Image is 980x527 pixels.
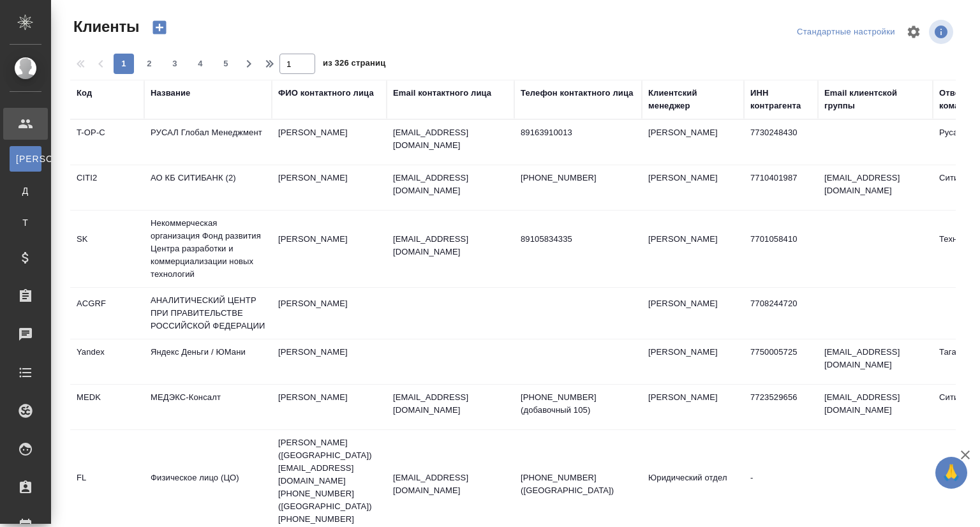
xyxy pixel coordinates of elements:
button: 🙏 [935,457,967,489]
td: [PERSON_NAME] [642,339,744,384]
td: - [744,465,818,510]
span: 2 [139,57,160,70]
td: АНАЛИТИЧЕСКИЙ ЦЕНТР ПРИ ПРАВИТЕЛЬСТВЕ РОССИЙСКОЙ ФЕДЕРАЦИИ [144,288,272,339]
button: Создать [144,17,175,38]
td: 7710401987 [744,165,818,210]
span: Клиенты [70,17,139,37]
td: [PERSON_NAME] [642,291,744,336]
td: Яндекс Деньги / ЮМани [144,339,272,384]
p: 89163910013 [521,126,635,139]
p: [PHONE_NUMBER] (добавочный 105) [521,391,635,417]
td: [PERSON_NAME] [642,165,744,210]
div: ИНН контрагента [750,87,812,112]
td: FL [70,465,144,510]
td: 7708244720 [744,291,818,336]
p: [EMAIL_ADDRESS][DOMAIN_NAME] [393,471,508,497]
td: ACGRF [70,291,144,336]
td: [PERSON_NAME] [272,226,387,271]
td: Физическое лицо (ЦО) [144,465,272,510]
p: [PHONE_NUMBER] ([GEOGRAPHIC_DATA]) [521,471,635,497]
div: Клиентский менеджер [648,87,738,112]
div: ФИО контактного лица [278,87,374,100]
div: Название [151,87,190,100]
td: [EMAIL_ADDRESS][DOMAIN_NAME] [818,165,933,210]
p: [PHONE_NUMBER] [521,172,635,184]
span: 4 [190,57,211,70]
span: 5 [216,57,236,70]
td: Yandex [70,339,144,384]
div: Код [77,87,92,100]
p: 89105834335 [521,233,635,246]
td: [PERSON_NAME] [272,385,387,429]
td: 7723529656 [744,385,818,429]
td: [EMAIL_ADDRESS][DOMAIN_NAME] [818,339,933,384]
td: [PERSON_NAME] [642,226,744,271]
span: из 326 страниц [323,56,385,74]
td: [PERSON_NAME] [272,291,387,336]
span: Настроить таблицу [898,17,929,47]
p: [EMAIL_ADDRESS][DOMAIN_NAME] [393,172,508,197]
p: [EMAIL_ADDRESS][DOMAIN_NAME] [393,391,508,417]
td: МЕДЭКС-Консалт [144,385,272,429]
div: split button [794,22,898,42]
div: Email клиентской группы [824,87,926,112]
td: T-OP-C [70,120,144,165]
p: [EMAIL_ADDRESS][DOMAIN_NAME] [393,126,508,152]
td: CITI2 [70,165,144,210]
span: Т [16,216,35,229]
td: 7730248430 [744,120,818,165]
td: РУСАЛ Глобал Менеджмент [144,120,272,165]
td: Юридический отдел [642,465,744,510]
td: АО КБ СИТИБАНК (2) [144,165,272,210]
div: Email контактного лица [393,87,491,100]
td: 7750005725 [744,339,818,384]
button: 2 [139,54,160,74]
td: [EMAIL_ADDRESS][DOMAIN_NAME] [818,385,933,429]
td: [PERSON_NAME] [272,339,387,384]
td: Некоммерческая организация Фонд развития Центра разработки и коммерциализации новых технологий [144,211,272,287]
td: [PERSON_NAME] [642,120,744,165]
a: Т [10,210,41,235]
button: 5 [216,54,236,74]
p: [EMAIL_ADDRESS][DOMAIN_NAME] [393,233,508,258]
span: [PERSON_NAME] [16,152,35,165]
a: Д [10,178,41,204]
span: Посмотреть информацию [929,20,956,44]
span: 🙏 [940,459,962,486]
td: 7701058410 [744,226,818,271]
td: [PERSON_NAME] [642,385,744,429]
td: [PERSON_NAME] [272,165,387,210]
td: MEDK [70,385,144,429]
td: [PERSON_NAME] [272,120,387,165]
td: SK [70,226,144,271]
a: [PERSON_NAME] [10,146,41,172]
span: 3 [165,57,185,70]
span: Д [16,184,35,197]
div: Телефон контактного лица [521,87,634,100]
button: 4 [190,54,211,74]
button: 3 [165,54,185,74]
